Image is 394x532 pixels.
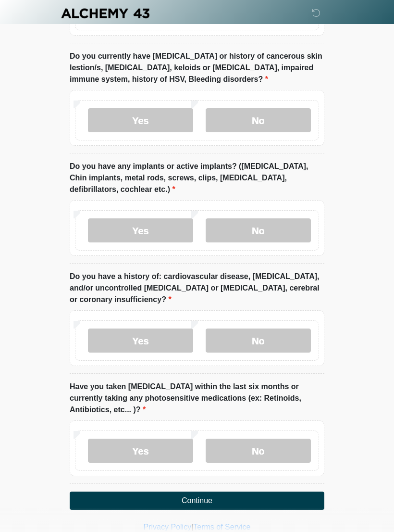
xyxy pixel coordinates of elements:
[193,523,250,531] a: Terms of Service
[88,108,193,132] label: Yes
[70,51,324,85] label: Do you currently have [MEDICAL_DATA] or history of cancerous skin lestion/s, [MEDICAL_DATA], kelo...
[88,439,193,463] label: Yes
[191,523,193,531] a: |
[88,329,193,353] label: Yes
[206,108,311,132] label: No
[206,329,311,353] label: No
[144,523,192,531] a: Privacy Policy
[60,7,150,19] img: Alchemy 43 Logo
[70,381,324,416] label: Have you taken [MEDICAL_DATA] within the last six months or currently taking any photosensitive m...
[70,271,324,305] label: Do you have a history of: cardiovascular disease, [MEDICAL_DATA], and/or uncontrolled [MEDICAL_DA...
[70,161,324,195] label: Do you have any implants or active implants? ([MEDICAL_DATA], Chin implants, metal rods, screws, ...
[88,218,193,242] label: Yes
[206,439,311,463] label: No
[70,492,324,510] button: Continue
[206,218,311,242] label: No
